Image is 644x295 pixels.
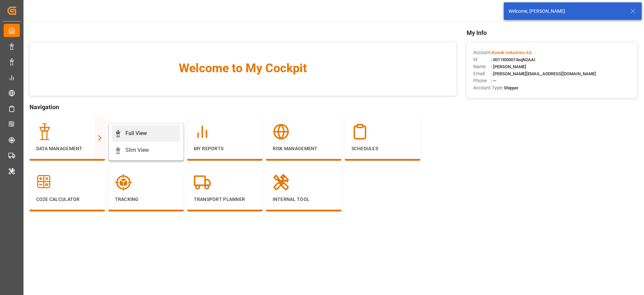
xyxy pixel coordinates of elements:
[467,28,637,37] span: My Info
[112,142,180,159] a: Slim View
[112,125,180,142] a: Full View
[115,196,177,203] p: Tracking
[508,8,624,15] div: Welcome, [PERSON_NAME]
[491,50,532,55] span: :
[502,85,519,90] span: : Shipper
[492,50,532,55] span: Evonik Industries AG
[473,84,502,91] span: Account Type
[30,102,457,112] span: Navigation
[473,77,491,84] span: Phone
[473,70,491,77] span: Email
[36,145,98,152] p: Data Management
[473,56,491,63] span: Id
[491,78,496,83] span: : —
[352,145,414,152] p: Schedules
[473,63,491,70] span: Name
[491,57,535,62] span: : 0011t000013eqN2AAI
[125,146,149,154] div: Slim View
[273,145,335,152] p: Risk Management
[491,64,526,69] span: : [PERSON_NAME]
[473,49,491,56] span: Account
[43,59,443,77] span: Welcome to My Cockpit
[194,196,256,203] p: Transport Planner
[125,129,147,137] div: Full View
[194,145,256,152] p: My Reports
[273,196,335,203] p: Internal Tool
[36,196,98,203] p: CO2e Calculator
[491,71,596,76] span: : [PERSON_NAME][EMAIL_ADDRESS][DOMAIN_NAME]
